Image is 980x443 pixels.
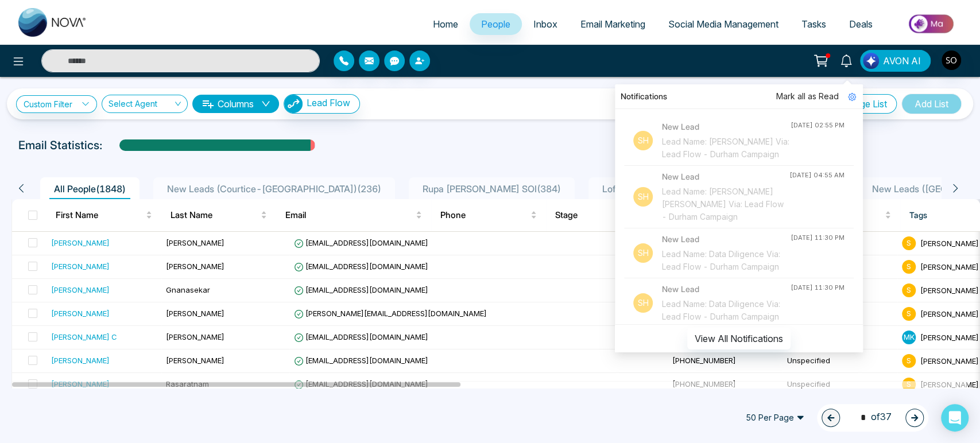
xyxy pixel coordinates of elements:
h4: New Lead [662,121,791,133]
a: Home [421,13,470,35]
div: Open Intercom Messenger [941,404,969,432]
span: S [902,354,916,368]
div: Lead Name: Data Diligence Via: Lead Flow - Durham Campaign [662,298,791,323]
span: Mark all as Read [776,90,839,103]
span: [EMAIL_ADDRESS][DOMAIN_NAME] [294,356,428,365]
span: [EMAIL_ADDRESS][DOMAIN_NAME] [294,238,428,247]
span: S [902,307,916,321]
span: S [902,283,916,297]
p: Sh [633,131,653,150]
span: of 37 [854,410,892,425]
span: Rasaratnam [166,379,209,388]
span: All People ( 1848 ) [49,183,130,195]
td: Unspecified [783,373,897,397]
span: People [481,18,510,30]
span: New Leads (Courtice-[GEOGRAPHIC_DATA]) ( 236 ) [162,183,386,195]
div: [PERSON_NAME] [51,284,110,296]
div: [PERSON_NAME] [51,355,110,366]
div: [PERSON_NAME] [51,308,110,319]
span: Last Name [171,208,258,222]
td: Unspecified [783,349,897,373]
button: Columnsdown [192,95,279,113]
span: Social Media Management [668,18,778,30]
div: Lead Name: [PERSON_NAME] [PERSON_NAME] Via: Lead Flow - Durham Campaign [662,185,789,223]
div: [DATE] 11:30 PM [791,283,845,293]
a: Custom Filter [16,95,97,113]
span: Email Marketing [580,18,645,30]
h4: New Lead [662,233,791,246]
a: Social Media Management [657,13,790,35]
h4: New Lead [662,283,791,296]
a: View All Notifications [687,333,791,343]
span: S [902,236,916,250]
div: [PERSON_NAME] C [51,331,117,343]
th: First Name [47,199,161,231]
span: down [261,99,270,108]
a: Email Marketing [569,13,657,35]
th: Stage [546,199,661,231]
span: 50 Per Page [738,409,812,427]
span: AVON AI [883,54,921,68]
span: M K [902,331,916,344]
img: Nova CRM Logo [18,8,87,37]
h4: New Lead [662,170,789,183]
div: Lead Name: Data Diligence Via: Lead Flow - Durham Campaign [662,248,791,273]
span: Home [433,18,458,30]
span: Lofty Leads ( 247 ) [598,183,679,195]
img: User Avatar [942,50,961,70]
span: [EMAIL_ADDRESS][DOMAIN_NAME] [294,332,428,341]
span: Gnanasekar [166,285,210,294]
a: Inbox [522,13,569,35]
p: Sh [633,293,653,313]
img: Market-place.gif [890,11,973,37]
div: [DATE] 11:30 PM [791,233,845,243]
span: [PERSON_NAME] [166,262,224,271]
span: Email [285,208,413,222]
p: Sh [633,187,653,207]
a: People [470,13,522,35]
span: [EMAIL_ADDRESS][DOMAIN_NAME] [294,262,428,271]
span: Inbox [533,18,557,30]
div: [PERSON_NAME] [51,378,110,390]
span: First Name [56,208,144,222]
span: Rupa [PERSON_NAME] SOI ( 384 ) [418,183,565,195]
div: [DATE] 02:55 PM [791,121,845,130]
span: [PERSON_NAME] [166,356,224,365]
span: [PERSON_NAME] [166,238,224,247]
span: [PHONE_NUMBER] [672,379,736,388]
div: [PERSON_NAME] [51,237,110,248]
th: Email [276,199,431,231]
a: Tasks [790,13,838,35]
div: [DATE] 04:55 AM [789,170,845,180]
p: Sh [633,243,653,263]
span: [PHONE_NUMBER] [672,356,736,365]
span: [PERSON_NAME] [166,332,224,341]
img: Lead Flow [284,95,303,113]
th: Phone [431,199,546,231]
div: [PERSON_NAME] [51,261,110,272]
div: Notifications [615,84,863,109]
div: Lead Name: [PERSON_NAME] Via: Lead Flow - Durham Campaign [662,135,791,161]
button: View All Notifications [687,328,791,349]
span: S [902,260,916,274]
a: Deals [838,13,884,35]
span: [EMAIL_ADDRESS][DOMAIN_NAME] [294,379,428,388]
span: [EMAIL_ADDRESS][DOMAIN_NAME] [294,285,428,294]
p: Email Statistics: [18,137,102,154]
span: Deals [849,18,873,30]
span: Lead Flow [307,97,350,108]
a: Lead FlowLead Flow [279,94,360,114]
th: Last Name [161,199,276,231]
button: Lead Flow [284,94,360,114]
span: Stage [555,208,643,222]
button: AVON AI [860,50,931,72]
img: Lead Flow [863,53,879,69]
span: [PERSON_NAME][EMAIL_ADDRESS][DOMAIN_NAME] [294,309,487,318]
span: Tasks [801,18,826,30]
span: [PERSON_NAME] [920,332,979,341]
span: [PERSON_NAME] [166,309,224,318]
span: S [902,378,916,391]
span: Phone [440,208,528,222]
